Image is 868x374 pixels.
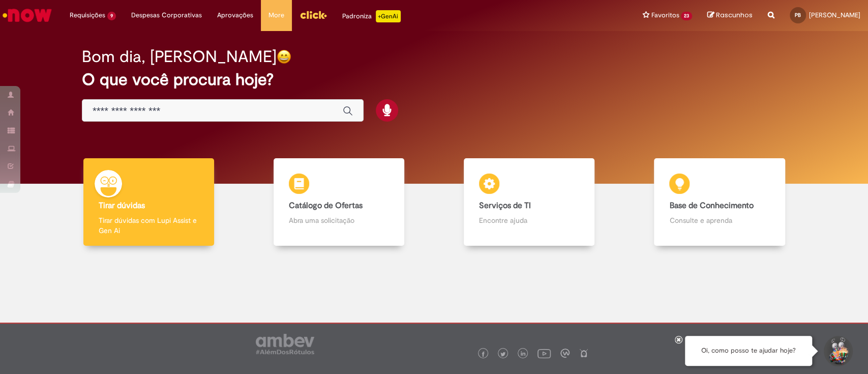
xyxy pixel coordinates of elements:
[624,158,815,246] a: Base de Conhecimento Consulte e aprenda
[289,200,363,211] b: Catálogo de Ofertas
[82,48,277,66] h2: Bom dia, [PERSON_NAME]
[244,158,434,246] a: Catálogo de Ofertas Abra uma solicitação
[479,200,531,211] b: Serviços de TI
[481,352,486,357] img: logo_footer_facebook.png
[277,49,291,64] img: happy-face.png
[82,71,786,89] h2: O que você procura hoje?
[537,347,551,360] img: logo_footer_youtube.png
[681,12,692,20] span: 23
[99,215,199,236] p: Tirar dúvidas com Lupi Assist e Gen Ai
[342,10,401,22] div: Padroniza
[217,10,253,20] span: Aprovações
[300,7,327,22] img: click_logo_yellow_360x200.png
[1,5,53,25] img: ServiceNow
[669,215,769,225] p: Consulte e aprenda
[685,336,812,366] div: Oi, como posso te ajudar hoje?
[268,10,284,20] span: More
[500,352,505,357] img: logo_footer_twitter.png
[795,12,801,18] span: PB
[716,10,753,20] span: Rascunhos
[651,10,679,20] span: Favoritos
[434,158,624,246] a: Serviços de TI Encontre ajuda
[521,351,526,357] img: logo_footer_linkedin.png
[822,336,853,366] button: Iniciar Conversa de Suporte
[99,200,145,211] b: Tirar dúvidas
[669,200,753,211] b: Base de Conhecimento
[131,10,202,20] span: Despesas Corporativas
[376,10,401,22] p: +GenAi
[289,215,389,225] p: Abra uma solicitação
[107,12,116,20] span: 9
[579,349,588,358] img: logo_footer_naosei.png
[707,11,753,20] a: Rascunhos
[809,11,860,19] span: [PERSON_NAME]
[256,334,314,354] img: logo_footer_ambev_rotulo_gray.png
[560,349,570,358] img: logo_footer_workplace.png
[70,10,105,20] span: Requisições
[53,158,244,246] a: Tirar dúvidas Tirar dúvidas com Lupi Assist e Gen Ai
[479,215,579,225] p: Encontre ajuda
